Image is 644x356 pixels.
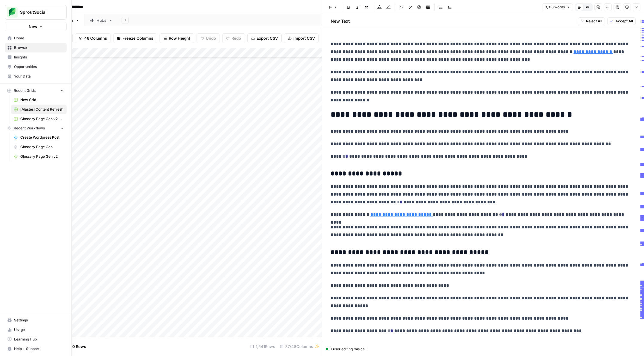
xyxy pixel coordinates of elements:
[284,33,319,43] button: Import CSV
[615,18,633,24] span: Accept All
[222,33,245,43] button: Redo
[5,43,67,52] a: Browse
[607,17,636,25] button: Accept All
[257,35,278,41] span: Export CSV
[20,107,64,112] span: [Master] Content Refresh
[11,142,67,152] a: Glossary Page Gen
[5,5,67,20] button: Workspace: SproutSocial
[248,342,277,351] div: 1,541 Rows
[5,344,67,354] button: Help + Support
[14,346,64,352] span: Help + Support
[5,52,67,62] a: Insights
[197,33,220,43] button: Undo
[14,55,64,60] span: Insights
[5,72,67,81] a: Your Data
[5,315,67,325] a: Settings
[20,97,64,103] span: New Grid
[20,116,64,122] span: Glossary Page Gen v2 Grid
[169,35,190,41] span: Row Height
[14,74,64,79] span: Your Data
[20,144,64,150] span: Glossary Page Gen
[5,62,67,72] a: Opportunities
[11,95,67,105] a: New Grid
[20,9,56,15] span: SproutSocial
[5,124,67,133] button: Recent Workflows
[277,342,322,351] div: 37/48 Columns
[14,45,64,50] span: Browse
[542,3,573,11] button: 3,318 words
[14,318,64,323] span: Settings
[122,35,153,41] span: Freeze Columns
[331,18,350,24] h2: New Text
[14,337,64,342] span: Learning Hub
[247,33,282,43] button: Export CSV
[5,22,67,31] button: New
[11,152,67,161] a: Glossary Page Gen v2
[5,335,67,344] a: Learning Hub
[85,14,118,26] a: Hubs
[5,325,67,335] a: Usage
[5,33,67,43] a: Home
[75,33,111,43] button: 48 Columns
[20,135,64,140] span: Create Wordpress Post
[11,105,67,114] a: [Master] Content Refresh
[11,114,67,124] a: Glossary Page Gen v2 Grid
[5,86,67,95] button: Recent Grids
[231,35,241,41] span: Redo
[29,24,37,30] span: New
[84,35,107,41] span: 48 Columns
[578,17,605,25] button: Reject All
[62,343,86,349] span: Add 10 Rows
[11,133,67,142] a: Create Wordpress Post
[14,88,36,93] span: Recent Grids
[545,4,565,10] span: 3,318 words
[14,64,64,69] span: Opportunities
[206,35,216,41] span: Undo
[14,327,64,332] span: Usage
[326,346,640,352] div: 1 user editing this cell
[7,7,18,18] img: SproutSocial Logo
[113,33,157,43] button: Freeze Columns
[20,154,64,159] span: Glossary Page Gen v2
[293,35,315,41] span: Import CSV
[96,17,106,23] div: Hubs
[14,126,45,131] span: Recent Workflows
[14,35,64,41] span: Home
[586,18,602,24] span: Reject All
[160,33,194,43] button: Row Height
